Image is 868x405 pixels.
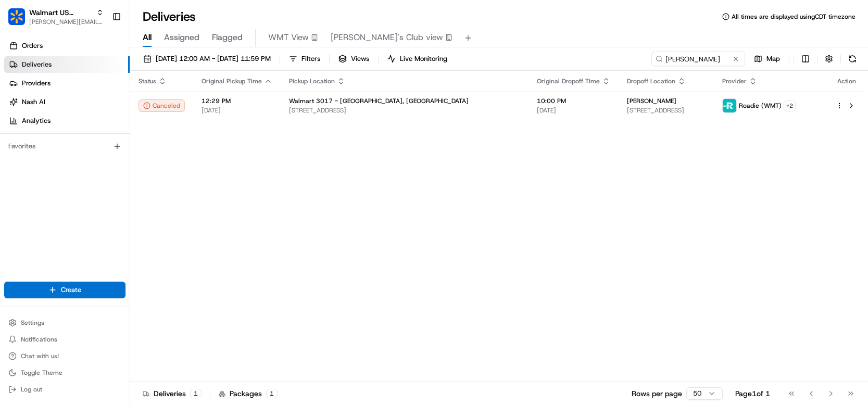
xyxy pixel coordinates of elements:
[4,365,125,380] button: Toggle Theme
[4,75,130,92] a: Providers
[289,97,469,105] span: Walmart 3017 - [GEOGRAPHIC_DATA], [GEOGRAPHIC_DATA]
[627,77,675,85] span: Dropoff Location
[845,52,860,66] button: Refresh
[21,385,42,394] span: Log out
[537,77,600,85] span: Original Dropoff Time
[139,52,275,66] button: [DATE] 12:00 AM - [DATE] 11:59 PM
[143,31,152,44] span: All
[21,319,44,327] span: Settings
[212,31,243,44] span: Flagged
[268,31,309,44] span: WMT View
[4,37,130,54] a: Orders
[723,99,736,112] img: roadie-logo-v2.jpg
[739,102,782,110] span: Roadie (WMT)
[4,315,125,330] button: Settings
[632,388,682,399] p: Rows per page
[202,106,272,115] span: [DATE]
[4,138,125,155] div: Favorites
[29,7,92,18] button: Walmart US Corporate
[732,12,856,21] span: All times are displayed using CDT timezone
[331,31,443,44] span: [PERSON_NAME]'s Club view
[22,41,43,50] span: Orders
[4,282,125,298] button: Create
[143,8,196,25] h1: Deliveries
[722,77,747,85] span: Provider
[289,106,520,115] span: [STREET_ADDRESS]
[22,116,51,125] span: Analytics
[139,77,156,85] span: Status
[21,369,62,377] span: Toggle Theme
[266,389,278,398] div: 1
[156,54,271,64] span: [DATE] 12:00 AM - [DATE] 11:59 PM
[202,77,262,85] span: Original Pickup Time
[4,382,125,397] button: Log out
[143,388,202,399] div: Deliveries
[651,52,745,66] input: Type to search
[190,389,202,398] div: 1
[784,100,796,111] button: +2
[749,52,785,66] button: Map
[4,332,125,347] button: Notifications
[735,388,770,399] div: Page 1 of 1
[164,31,199,44] span: Assigned
[334,52,374,66] button: Views
[836,77,858,85] div: Action
[29,18,104,26] button: [PERSON_NAME][EMAIL_ADDRESS][DOMAIN_NAME]
[4,56,130,73] a: Deliveries
[289,77,335,85] span: Pickup Location
[537,106,610,115] span: [DATE]
[21,335,57,344] span: Notifications
[8,8,25,25] img: Walmart US Corporate
[22,60,52,69] span: Deliveries
[61,285,81,295] span: Create
[400,54,447,64] span: Live Monitoring
[4,94,130,110] a: Nash AI
[383,52,452,66] button: Live Monitoring
[202,97,272,105] span: 12:29 PM
[766,54,780,64] span: Map
[4,349,125,363] button: Chat with us!
[627,106,706,115] span: [STREET_ADDRESS]
[301,54,320,64] span: Filters
[4,4,108,29] button: Walmart US CorporateWalmart US Corporate[PERSON_NAME][EMAIL_ADDRESS][DOMAIN_NAME]
[627,97,676,105] span: [PERSON_NAME]
[219,388,278,399] div: Packages
[22,79,51,88] span: Providers
[139,99,185,112] button: Canceled
[351,54,369,64] span: Views
[4,112,130,129] a: Analytics
[537,97,610,105] span: 10:00 PM
[21,352,59,360] span: Chat with us!
[22,97,45,107] span: Nash AI
[284,52,325,66] button: Filters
